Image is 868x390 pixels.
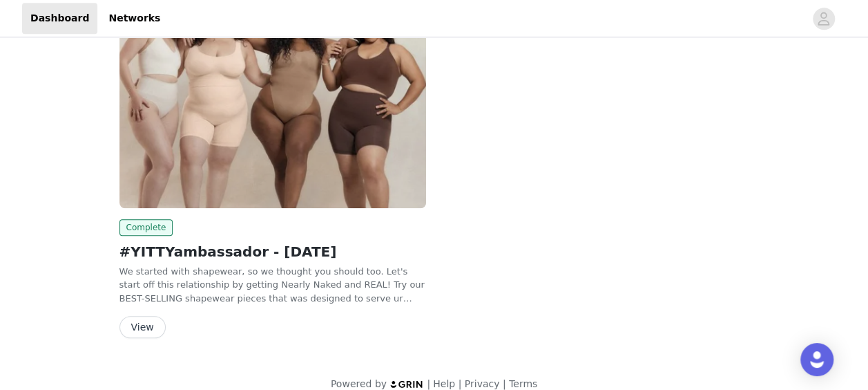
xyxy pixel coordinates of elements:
a: View [119,322,166,333]
p: We started with shapewear, so we thought you should too. Let's start off this relationship by get... [119,265,426,306]
div: Open Intercom Messenger [800,343,833,376]
img: logo [389,380,424,389]
span: Powered by [331,378,387,389]
div: avatar [817,8,830,30]
button: View [119,316,166,338]
a: Terms [509,378,537,389]
a: Dashboard [22,3,97,34]
a: Networks [100,3,168,34]
span: Complete [119,219,173,236]
a: Help [433,378,455,389]
a: Privacy [465,378,500,389]
span: | [427,378,430,389]
h2: #YITTYambassador - [DATE] [119,241,426,262]
span: | [503,378,506,389]
span: | [458,378,461,389]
